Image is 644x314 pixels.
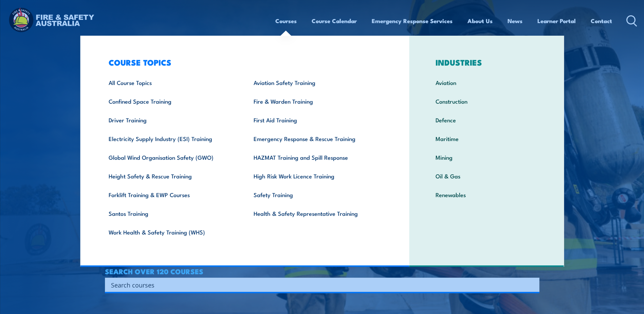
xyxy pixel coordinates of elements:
a: Aviation Safety Training [243,73,388,92]
a: Global Wind Organisation Safety (GWO) [98,148,243,167]
a: Fire & Warden Training [243,92,388,110]
a: News [508,12,522,30]
a: Forklift Training & EWP Courses [98,185,243,204]
a: Aviation [425,73,548,92]
a: Defence [425,110,548,129]
form: Search form [112,280,526,290]
a: Mining [425,148,548,167]
a: Contact [591,12,612,30]
a: High Risk Work Licence Training [243,167,388,185]
a: Emergency Response & Rescue Training [243,129,388,148]
h3: INDUSTRIES [425,57,548,67]
a: All Course Topics [98,73,243,92]
a: Safety Training [243,185,388,204]
a: Construction [425,92,548,110]
a: Maritime [425,129,548,148]
a: Electricity Supply Industry (ESI) Training [98,129,243,148]
a: Driver Training [98,110,243,129]
a: Santos Training [98,204,243,223]
h3: COURSE TOPICS [98,57,388,67]
a: HAZMAT Training and Spill Response [243,148,388,167]
a: Courses [275,12,297,30]
a: Work Health & Safety Training (WHS) [98,223,243,241]
h4: SEARCH OVER 120 COURSES [105,267,539,275]
a: Height Safety & Rescue Training [98,167,243,185]
a: Renewables [425,185,548,204]
a: First Aid Training [243,110,388,129]
a: Confined Space Training [98,92,243,110]
input: Search input [111,280,525,290]
a: Course Calendar [312,12,357,30]
button: Search magnifier button [528,280,537,290]
a: Learner Portal [537,12,576,30]
a: Oil & Gas [425,167,548,185]
a: About Us [467,12,493,30]
a: Health & Safety Representative Training [243,204,388,223]
a: Emergency Response Services [372,12,453,30]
